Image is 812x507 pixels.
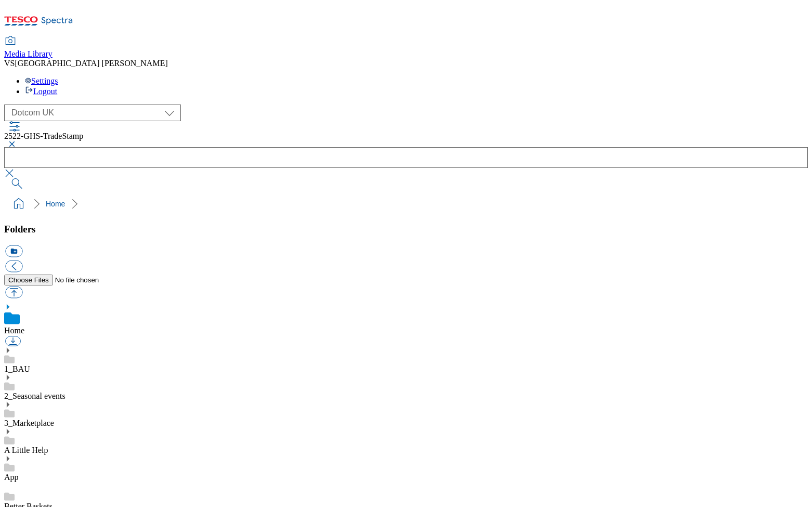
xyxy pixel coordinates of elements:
a: Home [46,200,65,208]
nav: breadcrumb [4,194,808,214]
span: [GEOGRAPHIC_DATA] [PERSON_NAME] [15,59,167,68]
a: home [10,196,27,212]
a: A Little Help [4,446,48,454]
a: App [4,473,19,482]
span: 2522-GHS-TradeStamp [4,132,83,140]
span: VS [4,59,15,68]
a: 3_Marketplace [4,419,54,427]
a: Media Library [4,37,53,59]
a: Logout [25,87,57,96]
a: Settings [25,76,58,85]
a: Home [4,326,24,335]
a: 1_BAU [4,365,30,373]
h3: Folders [4,224,808,235]
span: Media Library [4,49,53,58]
a: 2_Seasonal events [4,392,66,400]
